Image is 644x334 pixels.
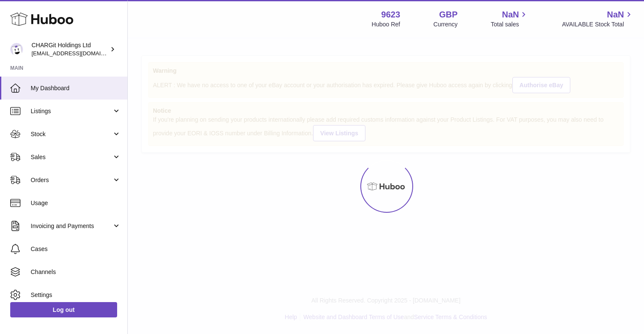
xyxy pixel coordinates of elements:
[31,291,121,299] span: Settings
[32,41,108,57] div: CHARGit Holdings Ltd
[607,9,624,20] span: NaN
[434,20,458,29] div: Currency
[31,222,112,230] span: Invoicing and Payments
[10,302,117,317] a: Log out
[381,9,400,20] strong: 9623
[31,176,112,184] span: Orders
[562,20,634,29] span: AVAILABLE Stock Total
[491,20,529,29] span: Total sales
[491,9,529,29] a: NaN Total sales
[439,9,457,20] strong: GBP
[372,20,400,29] div: Huboo Ref
[31,199,121,207] span: Usage
[32,50,125,57] span: [EMAIL_ADDRESS][DOMAIN_NAME]
[31,268,121,276] span: Channels
[31,84,121,92] span: My Dashboard
[31,107,112,115] span: Listings
[31,130,112,138] span: Stock
[502,9,519,20] span: NaN
[562,9,634,29] a: NaN AVAILABLE Stock Total
[31,153,112,161] span: Sales
[31,245,121,253] span: Cases
[10,43,23,56] img: internalAdmin-9623@internal.huboo.com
